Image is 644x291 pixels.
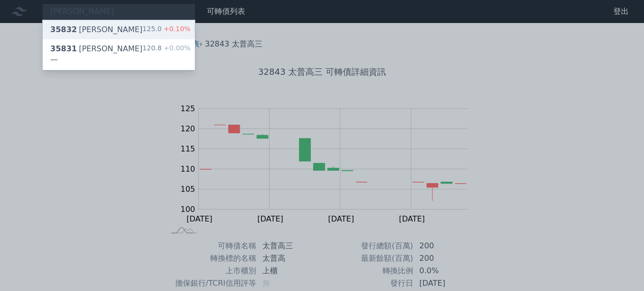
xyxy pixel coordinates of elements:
span: 35831 [50,44,77,53]
span: +0.00% [162,44,191,52]
span: +0.10% [162,25,191,33]
a: 35831[PERSON_NAME]一 120.8+0.00% [43,39,195,70]
div: 120.8 [143,43,191,66]
span: 35832 [50,25,77,34]
a: 35832[PERSON_NAME] 125.0+0.10% [43,20,195,39]
div: [PERSON_NAME]一 [50,43,143,66]
div: 125.0 [143,24,191,35]
div: [PERSON_NAME] [50,24,143,35]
